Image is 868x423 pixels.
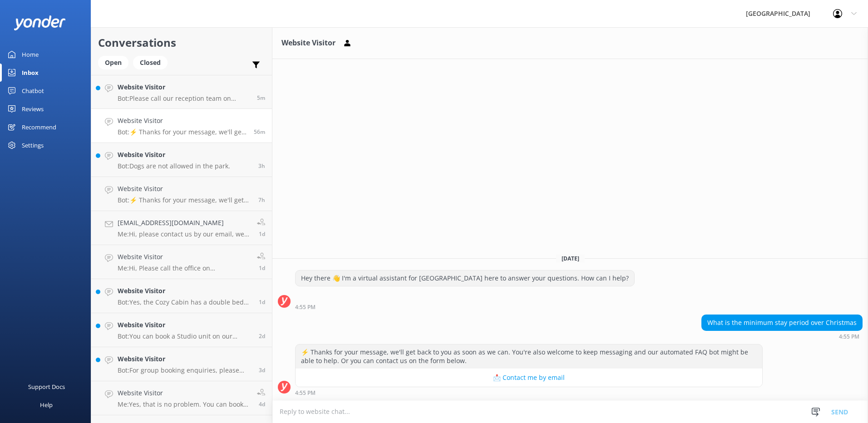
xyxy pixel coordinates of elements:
div: Inbox [22,64,39,82]
strong: 4:55 PM [295,305,316,310]
button: 📩 Contact me by email [296,369,762,387]
a: Website VisitorBot:⚡ Thanks for your message, we'll get back to you as soon as we can. You're als... [91,177,272,211]
h2: Conversations [98,34,265,51]
h4: Website Visitor [118,82,250,92]
div: Chatbot [22,82,44,100]
a: Website VisitorBot:You can book a Studio unit on our website: [URL][DOMAIN_NAME].2d [91,313,272,347]
a: Closed [133,57,172,67]
span: [DATE] [556,255,585,262]
span: Sep 20 2025 10:16am (UTC +12:00) Pacific/Auckland [259,298,265,306]
div: Hey there 👋 I'm a virtual assistant for [GEOGRAPHIC_DATA] here to answer your questions. How can ... [296,271,634,286]
h4: Website Visitor [118,252,250,262]
p: Me: Hi, Please call the office on [PHONE_NUMBER] to make a booking. RHPP Office. [118,264,250,272]
span: Sep 18 2025 03:48pm (UTC +12:00) Pacific/Auckland [259,366,265,374]
span: Sep 20 2025 04:26pm (UTC +12:00) Pacific/Auckland [259,230,265,238]
a: Website VisitorBot:Dogs are not allowed in the park.3h [91,143,272,177]
a: Website VisitorMe:Yes, that is no problem. You can book them online or just give us a call.4d [91,381,272,415]
div: Settings [22,136,44,154]
p: Bot: For group booking enquiries, please send an email to our Groups Co-Ordinator at [EMAIL_ADDRE... [118,366,252,374]
div: Recommend [22,118,56,136]
div: Support Docs [28,378,65,396]
h4: Website Visitor [118,116,247,126]
div: ⚡ Thanks for your message, we'll get back to you as soon as we can. You're also welcome to keep m... [296,344,762,369]
p: Bot: You can book a Studio unit on our website: [URL][DOMAIN_NAME]. [118,332,252,340]
div: Sep 21 2025 04:55pm (UTC +12:00) Pacific/Auckland [701,333,863,339]
a: Website VisitorBot:For group booking enquiries, please send an email to our Groups Co-Ordinator a... [91,347,272,381]
p: Bot: ⚡ Thanks for your message, we'll get back to you as soon as we can. You're also welcome to k... [118,196,252,204]
span: Sep 20 2025 03:26pm (UTC +12:00) Pacific/Auckland [259,264,265,272]
p: Bot: Please call our reception team on 078258283, and they will assist you with your payment. [118,94,250,103]
div: Help [40,396,53,414]
a: Website VisitorBot:Please call our reception team on 078258283, and they will assist you with you... [91,75,272,109]
span: Sep 21 2025 04:55pm (UTC +12:00) Pacific/Auckland [254,128,265,136]
p: Bot: Dogs are not allowed in the park. [118,162,230,170]
span: Sep 17 2025 05:31pm (UTC +12:00) Pacific/Auckland [259,400,265,408]
h4: Website Visitor [118,388,250,398]
a: [EMAIL_ADDRESS][DOMAIN_NAME]Me:Hi, please contact us by our email, we are not able to manager thi... [91,211,272,245]
strong: 4:55 PM [839,334,859,339]
h4: [EMAIL_ADDRESS][DOMAIN_NAME] [118,218,250,228]
strong: 4:55 PM [295,390,316,396]
img: yonder-white-logo.png [14,15,66,30]
a: Website VisitorBot:Yes, the Cozy Cabin has a double bed and is suitable for up to 2 people. The H... [91,279,272,313]
div: Home [22,45,39,64]
h4: Website Visitor [118,286,252,296]
h3: Website Visitor [281,37,335,49]
p: Bot: ⚡ Thanks for your message, we'll get back to you as soon as we can. You're also welcome to k... [118,128,247,136]
a: Open [98,57,133,67]
p: Bot: Yes, the Cozy Cabin has a double bed and is suitable for up to 2 people. The Holiday Cabin a... [118,298,252,306]
p: Me: Yes, that is no problem. You can book them online or just give us a call. [118,400,250,408]
span: Sep 21 2025 02:46pm (UTC +12:00) Pacific/Auckland [258,162,265,170]
span: Sep 19 2025 08:45am (UTC +12:00) Pacific/Auckland [259,332,265,340]
div: What is the minimum stay period over Christmas [702,315,862,330]
div: Closed [133,56,168,69]
div: Sep 21 2025 04:55pm (UTC +12:00) Pacific/Auckland [295,389,763,396]
div: Open [98,56,128,69]
h4: Website Visitor [118,354,252,364]
h4: Website Visitor [118,320,252,330]
span: Sep 21 2025 10:05am (UTC +12:00) Pacific/Auckland [258,196,265,204]
a: Website VisitorMe:Hi, Please call the office on [PHONE_NUMBER] to make a booking. RHPP Office.1d [91,245,272,279]
a: Website VisitorBot:⚡ Thanks for your message, we'll get back to you as soon as we can. You're als... [91,109,272,143]
div: Sep 21 2025 04:55pm (UTC +12:00) Pacific/Auckland [295,304,635,310]
div: Reviews [22,100,44,118]
h4: Website Visitor [118,150,230,160]
span: Sep 21 2025 05:46pm (UTC +12:00) Pacific/Auckland [257,94,265,102]
p: Me: Hi, please contact us by our email, we are not able to manager this enquiry on this platform.... [118,230,250,238]
h4: Website Visitor [118,184,252,194]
